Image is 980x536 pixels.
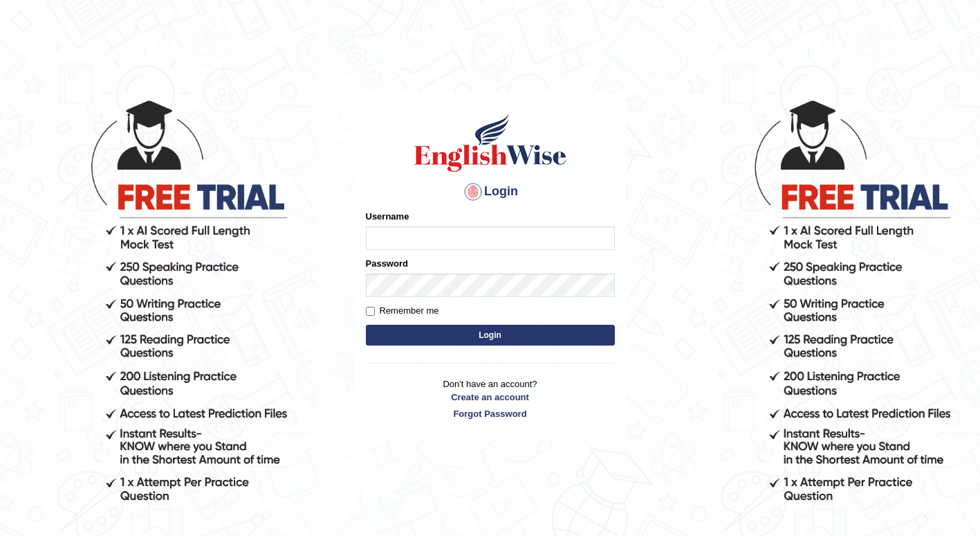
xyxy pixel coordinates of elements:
label: Remember me [366,304,439,318]
img: Logo of English Wise sign in for intelligent practice with AI [412,111,569,174]
a: Create an account [366,391,615,404]
h4: Login [366,181,615,203]
p: Don't have an account? [366,377,615,420]
button: Login [366,325,615,346]
a: Forgot Password [366,407,615,420]
label: Username [366,210,409,223]
label: Password [366,257,408,270]
input: Remember me [366,307,375,316]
